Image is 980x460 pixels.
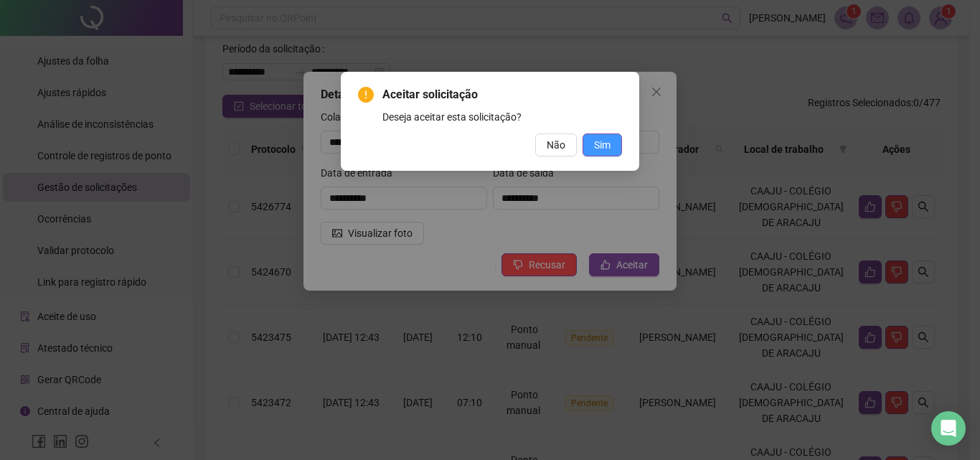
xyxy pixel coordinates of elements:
[382,86,622,103] span: Aceitar solicitação
[382,109,622,125] div: Deseja aceitar esta solicitação?
[535,133,577,156] button: Não
[358,87,374,103] span: exclamation-circle
[583,133,622,156] button: Sim
[594,137,611,153] span: Sim
[931,411,966,446] div: Open Intercom Messenger
[547,137,565,153] span: Não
